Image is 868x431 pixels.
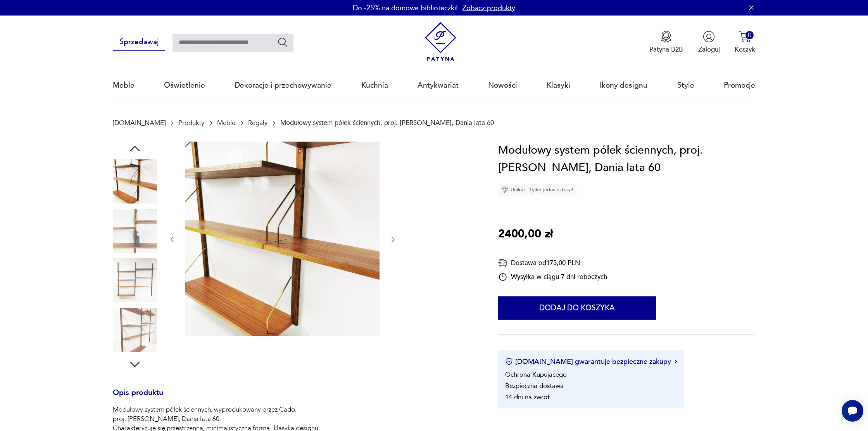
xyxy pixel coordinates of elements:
[501,186,508,193] img: Ikona diamentu
[113,68,135,103] a: Meble
[113,258,157,303] img: Zdjęcie produktu Modułowy system półek ściennych, proj. Poul Cadovius, Dania lata 60
[677,68,694,103] a: Style
[703,31,715,43] img: Ikonka użytkownika
[462,3,515,13] a: Zobacz produkty
[498,184,576,196] div: Unikat - tylko jedna sztuka!
[505,393,550,402] li: 14 dni na zwrot
[649,31,683,54] a: Ikona medaluPatyna B2B
[277,36,288,48] button: Szukaj
[724,68,755,103] a: Promocje
[178,119,204,126] a: Produkty
[361,68,388,103] a: Kuchnia
[675,360,677,363] img: Ikona strzałki w prawo
[505,381,564,390] li: Bezpieczna dostawa
[235,68,331,103] a: Dekoracje i przechowywanie
[113,308,157,352] img: Zdjęcie produktu Modułowy system półek ściennych, proj. Poul Cadovius, Dania lata 60
[739,31,751,43] img: Ikona koszyka
[498,225,553,243] p: 2400,00 zł
[505,370,567,379] li: Ochrona Kupującego
[498,296,656,320] button: Dodaj do koszyka
[113,34,165,51] button: Sprzedawaj
[113,209,157,253] img: Zdjęcie produktu Modułowy system półek ściennych, proj. Poul Cadovius, Dania lata 60
[248,119,267,126] a: Regały
[498,272,607,282] div: Wysyłka w ciągu 7 dni roboczych
[842,400,863,422] iframe: Smartsupp widget button
[600,68,647,103] a: Ikony designu
[698,45,720,54] p: Zaloguj
[735,31,755,54] button: 0Koszyk
[113,159,157,204] img: Zdjęcie produktu Modułowy system półek ściennych, proj. Poul Cadovius, Dania lata 60
[353,3,458,13] p: Do -25% na domowe biblioteczki!
[660,31,672,43] img: Ikona medalu
[735,45,755,54] p: Koszyk
[113,40,165,46] a: Sprzedawaj
[649,31,683,54] button: Patyna B2B
[745,31,754,39] div: 0
[498,142,755,177] h1: Modułowy system półek ściennych, proj. [PERSON_NAME], Dania lata 60
[164,68,205,103] a: Oświetlenie
[113,119,166,126] a: [DOMAIN_NAME]
[505,358,513,365] img: Ikona certyfikatu
[418,68,459,103] a: Antykwariat
[280,119,494,126] p: Modułowy system półek ściennych, proj. [PERSON_NAME], Dania lata 60
[185,142,380,336] img: Zdjęcie produktu Modułowy system półek ściennych, proj. Poul Cadovius, Dania lata 60
[498,258,507,268] img: Ikona dostawy
[547,68,570,103] a: Klasyki
[488,68,517,103] a: Nowości
[113,390,476,405] h3: Opis produktu
[217,119,235,126] a: Meble
[421,22,460,61] img: Patyna - sklep z meblami i dekoracjami vintage
[649,45,683,54] p: Patyna B2B
[698,31,720,54] button: Zaloguj
[498,258,607,268] div: Dostawa od 175,00 PLN
[505,357,677,367] button: [DOMAIN_NAME] gwarantuje bezpieczne zakupy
